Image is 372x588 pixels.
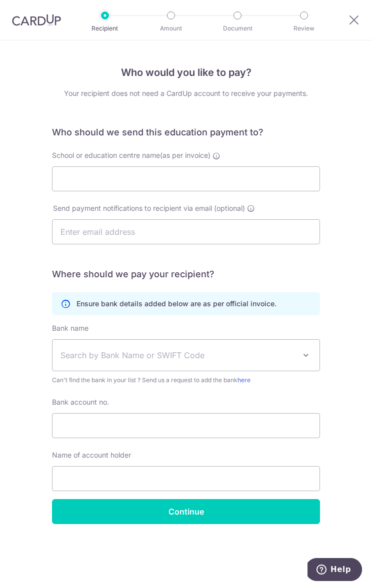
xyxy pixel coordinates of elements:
span: Can't find the bank in your list ? Send us a request to add the bank [52,375,320,385]
p: Recipient [85,23,125,33]
span: Help [23,7,43,16]
h4: Who would you like to pay? [52,64,320,80]
label: Bank name [52,323,88,333]
p: Ensure bank details added below are as per official invoice. [76,299,276,309]
label: Bank account no. [52,397,109,407]
h5: Who should we send this education payment to? [52,126,320,138]
div: Your recipient does not need a CardUp account to receive your payments. [52,88,320,98]
span: Send payment notifications to recipient via email (optional) [53,203,245,213]
p: Review [284,23,324,33]
input: Continue [52,499,320,524]
span: School or education centre name(as per invoice) [52,151,210,159]
span: Search by Bank Name or SWIFT Code [60,349,295,361]
iframe: Opens a widget where you can find more information [307,558,362,583]
p: Amount [151,23,191,33]
input: Enter email address [52,219,320,244]
h5: Where should we pay your recipient? [52,268,320,280]
img: CardUp [12,14,61,26]
p: Document [217,23,257,33]
a: here [237,376,250,384]
label: Name of account holder [52,450,131,460]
